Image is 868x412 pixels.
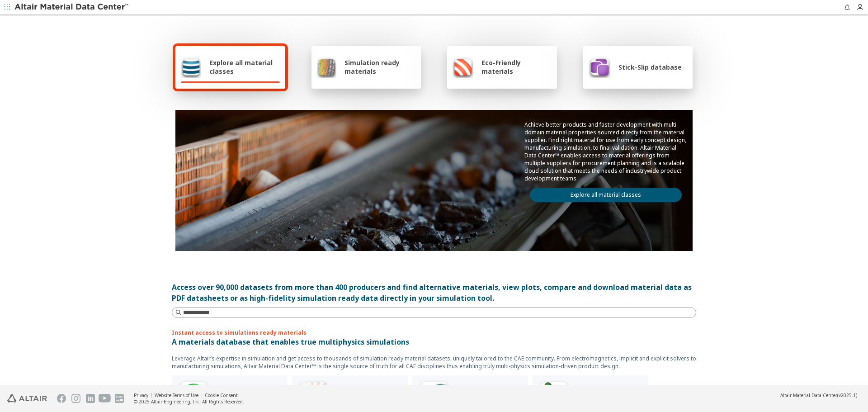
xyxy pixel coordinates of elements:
[618,63,682,71] span: Stick-Slip database
[205,392,238,398] a: Cookie Consent
[172,282,696,303] div: Access over 90,000 datasets from more than 400 producers and find alternative materials, view plo...
[172,329,696,336] p: Instant access to simulations ready materials
[172,355,696,370] p: Leverage Altair’s expertise in simulation and get access to thousands of simulation ready materia...
[14,3,130,12] img: Altair Material Data Center
[589,56,610,78] img: Stick-Slip database
[530,188,682,202] a: Explore all material classes
[453,56,473,78] img: Eco-Friendly materials
[134,398,244,405] div: © 2025 Altair Engineering, Inc. All Rights Reserved.
[134,392,148,398] a: Privacy
[172,336,696,347] p: A materials database that enables true multiphysics simulations
[209,58,280,76] span: Explore all material classes
[780,392,837,398] span: Altair Material Data Center
[481,58,551,76] span: Eco-Friendly materials
[181,56,201,78] img: Explore all material classes
[7,394,47,403] img: Altair Engineering
[780,392,857,398] div: (v2025.1)
[344,58,415,76] span: Simulation ready materials
[317,56,336,78] img: Simulation ready materials
[155,392,198,398] a: Website Terms of Use
[524,121,687,182] p: Achieve better products and faster development with multi-domain material properties sourced dire...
